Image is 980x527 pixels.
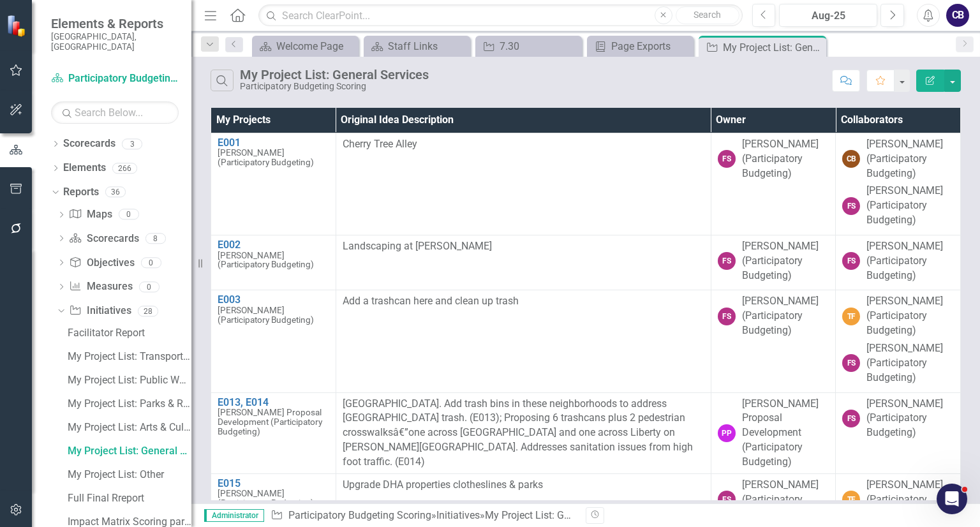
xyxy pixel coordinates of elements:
[105,187,126,198] div: 36
[343,479,543,491] span: Upgrade DHA properties clotheslines & parks
[742,478,829,522] div: [PERSON_NAME] (Participatory Budgeting)
[51,101,179,124] input: Search Below...
[139,281,160,292] div: 0
[218,478,329,489] a: E015
[112,163,137,174] div: 266
[69,207,112,222] a: Maps
[779,4,877,27] button: Aug-25
[141,257,161,268] div: 0
[68,493,191,504] div: Full Final Rreport
[485,509,632,521] div: My Project List: General Services
[866,397,954,441] div: [PERSON_NAME] (Participatory Budgeting)
[866,239,954,283] div: [PERSON_NAME] (Participatory Budgeting)
[69,304,131,318] a: Initiatives
[718,308,736,325] div: FS
[63,185,99,200] a: Reports
[343,397,693,468] span: [GEOGRAPHIC_DATA]. Add trash bins in these neighborhoods to address [GEOGRAPHIC_DATA] trash. (E01...
[836,392,961,473] td: Double-Click to Edit
[64,441,191,461] a: My Project List: General Services
[51,71,179,86] a: Participatory Budgeting Scoring
[842,354,860,372] div: FS
[258,4,742,27] input: Search ClearPoint...
[866,341,954,385] div: [PERSON_NAME] (Participatory Budgeting)
[122,138,142,149] div: 3
[69,279,132,294] a: Measures
[336,235,711,290] td: Double-Click to Edit
[711,392,836,473] td: Double-Click to Edit
[590,38,690,54] a: Page Exports
[204,509,264,522] span: Administrator
[255,38,355,54] a: Welcome Page
[240,82,429,91] div: Participatory Budgeting Scoring
[69,256,134,271] a: Objectives
[138,306,158,316] div: 28
[842,410,860,427] div: FS
[718,424,736,442] div: PP
[211,133,336,235] td: Double-Click to Edit Right Click for Context Menu
[68,375,191,386] div: My Project List: Public Works
[240,68,429,82] div: My Project List: General Services
[68,351,191,362] div: My Project List: Transportation
[842,197,860,215] div: FS
[218,148,329,167] small: [PERSON_NAME] (Participatory Budgeting)
[479,38,579,54] a: 7.30
[946,4,969,27] button: CB
[68,327,191,339] div: Facilitator Report
[68,398,191,410] div: My Project List: Parks & Recreation
[388,38,467,54] div: Staff Links
[211,235,336,290] td: Double-Click to Edit Right Click for Context Menu
[343,295,519,307] span: Add a trashcan here and clean up trash
[694,10,721,20] span: Search
[866,184,954,228] div: [PERSON_NAME] (Participatory Budgeting)
[288,509,431,521] a: Participatory Budgeting Scoring
[842,252,860,270] div: FS
[51,16,179,31] span: Elements & Reports
[68,445,191,457] div: My Project List: General Services
[842,150,860,168] div: CB
[64,346,191,367] a: My Project List: Transportation
[742,397,829,470] div: [PERSON_NAME] Proposal Development (Participatory Budgeting)
[218,137,329,149] a: E001
[63,137,115,151] a: Scorecards
[611,38,690,54] div: Page Exports
[64,394,191,414] a: My Project List: Parks & Recreation
[723,40,823,56] div: My Project List: General Services
[937,484,967,514] iframe: Intercom live chat
[436,509,480,521] a: Initiatives
[64,417,191,438] a: My Project List: Arts & Culture
[842,308,860,325] div: TF
[367,38,467,54] a: Staff Links
[718,150,736,168] div: FS
[211,290,336,392] td: Double-Click to Edit Right Click for Context Menu
[6,14,29,37] img: ClearPoint Strategy
[51,31,179,52] small: [GEOGRAPHIC_DATA], [GEOGRAPHIC_DATA]
[718,252,736,270] div: FS
[218,397,329,408] a: E013, E014
[866,294,954,338] div: [PERSON_NAME] (Participatory Budgeting)
[711,290,836,392] td: Double-Click to Edit
[718,491,736,508] div: FS
[742,239,829,283] div: [PERSON_NAME] (Participatory Budgeting)
[836,235,961,290] td: Double-Click to Edit
[68,469,191,480] div: My Project List: Other
[64,323,191,343] a: Facilitator Report
[343,138,417,150] span: Cherry Tree Alley
[742,294,829,338] div: [PERSON_NAME] (Participatory Budgeting)
[336,290,711,392] td: Double-Click to Edit
[218,489,329,508] small: [PERSON_NAME] (Participatory Budgeting)
[218,306,329,325] small: [PERSON_NAME] (Participatory Budgeting)
[63,161,106,175] a: Elements
[68,422,191,433] div: My Project List: Arts & Culture
[343,240,492,252] span: Landscaping at [PERSON_NAME]
[866,137,954,181] div: [PERSON_NAME] (Participatory Budgeting)
[145,233,166,244] div: 8
[783,8,873,24] div: Aug-25
[711,235,836,290] td: Double-Click to Edit
[211,392,336,473] td: Double-Click to Edit Right Click for Context Menu
[218,408,329,436] small: [PERSON_NAME] Proposal Development (Participatory Budgeting)
[336,392,711,473] td: Double-Click to Edit
[836,290,961,392] td: Double-Click to Edit
[836,133,961,235] td: Double-Click to Edit
[711,133,836,235] td: Double-Click to Edit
